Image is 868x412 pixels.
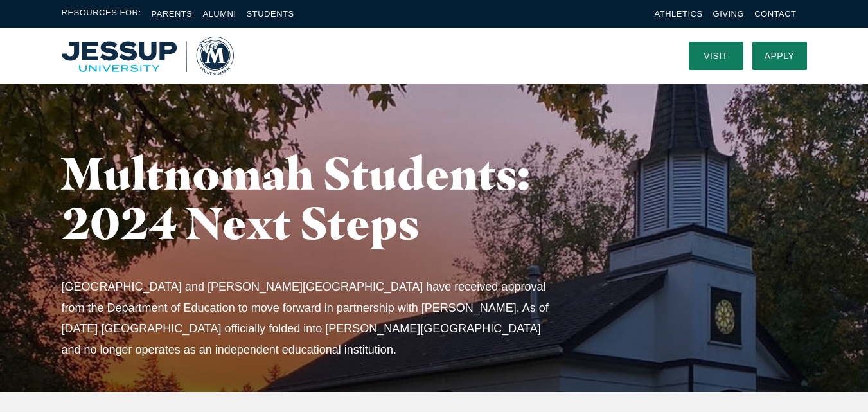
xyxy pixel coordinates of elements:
a: Contact [754,9,796,19]
a: Giving [713,9,745,19]
a: Students [247,9,294,19]
a: Apply [752,42,807,70]
span: Resources For: [62,6,141,21]
h1: Multnomah Students: 2024 Next Steps [62,148,582,247]
a: Visit [689,42,743,70]
p: [GEOGRAPHIC_DATA] and [PERSON_NAME][GEOGRAPHIC_DATA] have received approval from the Department o... [62,276,558,360]
a: Alumni [202,9,236,19]
a: Parents [152,9,193,19]
a: Athletics [655,9,703,19]
a: Home [62,37,234,75]
img: Multnomah University Logo [62,37,234,75]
